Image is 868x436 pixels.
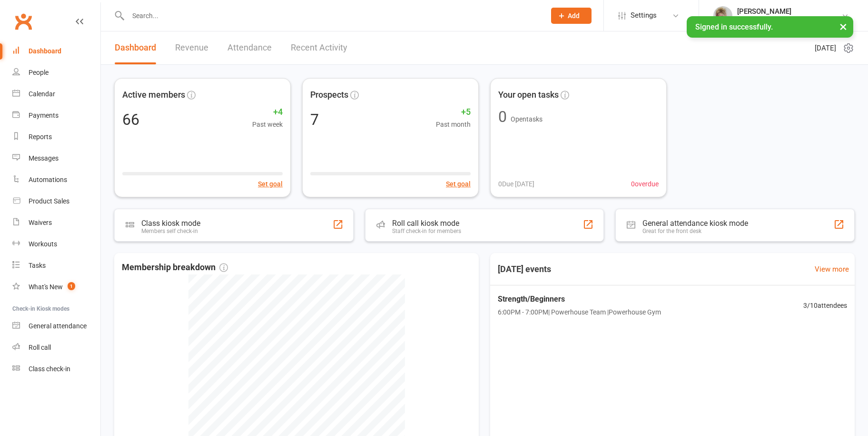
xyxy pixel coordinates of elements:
[252,119,283,130] span: Past week
[498,293,661,305] span: Strength/Beginners
[29,365,70,373] div: Class check-in
[29,69,49,76] div: People
[631,5,657,26] span: Settings
[29,219,52,226] div: Waivers
[12,315,100,337] a: General attendance kiosk mode
[68,282,75,290] span: 1
[631,179,659,189] span: 0 overdue
[815,264,849,275] a: View more
[29,112,59,119] div: Payments
[568,12,580,20] span: Add
[29,90,55,98] div: Calendar
[815,42,836,54] span: [DATE]
[737,16,841,24] div: Powerhouse Physiotherapy Pty Ltd
[291,31,347,64] a: Recent Activity
[695,22,773,31] span: Signed in successfully.
[29,283,63,291] div: What's New
[29,262,46,269] div: Tasks
[122,88,185,102] span: Active members
[392,219,461,228] div: Roll call kiosk mode
[12,212,100,233] a: Waivers
[310,112,319,127] div: 7
[498,179,534,189] span: 0 Due [DATE]
[122,261,228,274] span: Membership breakdown
[310,88,348,102] span: Prospects
[498,109,507,124] div: 0
[29,176,67,183] div: Automations
[12,233,100,255] a: Workouts
[12,358,100,380] a: Class kiosk mode
[29,133,52,141] div: Reports
[498,307,661,317] span: 6:00PM - 7:00PM | Powerhouse Team | Powerhouse Gym
[122,112,139,127] div: 66
[642,219,748,228] div: General attendance kiosk mode
[252,105,283,119] span: +4
[392,228,461,234] div: Staff check-in for members
[498,88,559,102] span: Your open tasks
[12,83,100,105] a: Calendar
[642,228,748,234] div: Great for the front desk
[551,8,592,24] button: Add
[436,105,471,119] span: +5
[141,219,200,228] div: Class kiosk mode
[835,16,852,37] button: ×
[490,261,559,278] h3: [DATE] events
[12,337,100,358] a: Roll call
[125,9,539,22] input: Search...
[29,154,59,162] div: Messages
[12,191,100,212] a: Product Sales
[115,31,156,64] a: Dashboard
[258,179,283,189] button: Set goal
[12,126,100,148] a: Reports
[29,344,51,351] div: Roll call
[12,276,100,298] a: What's New1
[446,179,471,189] button: Set goal
[11,10,35,33] a: Clubworx
[12,105,100,126] a: Payments
[12,41,100,62] a: Dashboard
[737,7,841,16] div: [PERSON_NAME]
[12,62,100,83] a: People
[12,169,100,191] a: Automations
[29,322,87,330] div: General attendance
[29,240,57,248] div: Workouts
[12,148,100,169] a: Messages
[141,228,200,234] div: Members self check-in
[12,255,100,276] a: Tasks
[29,197,69,205] div: Product Sales
[803,300,847,311] span: 3 / 10 attendees
[511,115,542,123] span: Open tasks
[175,31,208,64] a: Revenue
[436,119,471,130] span: Past month
[227,31,272,64] a: Attendance
[713,6,732,25] img: thumb_image1590539733.png
[29,47,61,55] div: Dashboard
